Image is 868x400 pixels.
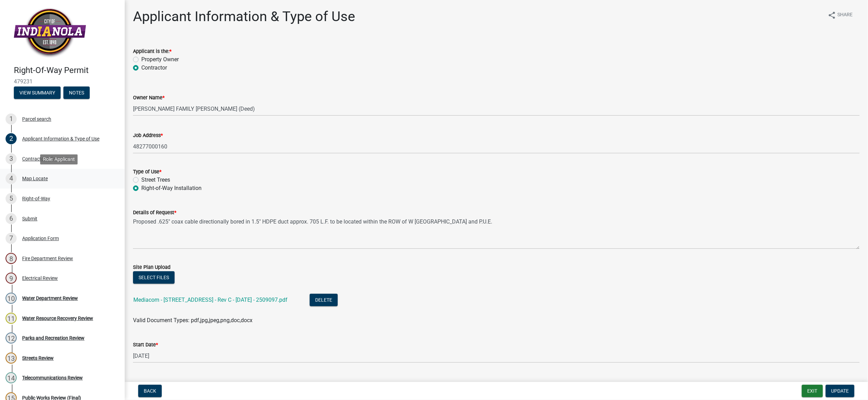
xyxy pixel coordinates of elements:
[6,113,17,125] div: 1
[828,11,836,19] i: share
[6,153,17,164] div: 3
[133,265,170,270] label: Site Plan Upload
[133,317,253,324] span: Valid Document Types: pdf,jpg,jpeg,png,doc,docx
[14,78,111,85] span: 479231
[6,372,17,383] div: 14
[22,256,73,261] div: Fire Department Review
[138,385,162,397] button: Back
[141,184,202,192] label: Right-of-Way Installation
[22,336,85,340] div: Parks and Recreation Review
[822,8,858,22] button: shareShare
[22,216,37,221] div: Submit
[22,176,48,181] div: Map Locate
[802,385,823,397] button: Exit
[22,156,72,161] div: Contractor Information
[6,253,17,264] div: 8
[22,136,99,141] div: Applicant Information & Type of Use
[133,96,165,100] label: Owner Name
[6,133,17,144] div: 2
[6,353,17,364] div: 13
[22,316,93,321] div: Water Resource Recovery Review
[826,385,854,397] button: Update
[838,11,853,19] span: Share
[63,90,90,96] wm-modal-confirm: Notes
[133,133,163,138] label: Job Address
[22,296,78,301] div: Water Department Review
[14,87,61,99] button: View Summary
[144,388,156,394] span: Back
[133,343,158,347] label: Start Date
[310,294,338,306] button: Delete
[133,297,287,303] a: Mediacom - [STREET_ADDRESS] - Rev C - [DATE] - 2509097.pdf
[6,233,17,244] div: 7
[22,236,59,241] div: Application Form
[6,293,17,304] div: 10
[22,196,50,201] div: Right-of-Way
[6,193,17,204] div: 5
[22,356,54,361] div: Streets Review
[22,276,58,281] div: Electrical Review
[133,271,175,284] button: Select files
[310,297,338,304] wm-modal-confirm: Delete Document
[6,333,17,344] div: 12
[22,117,51,121] div: Parcel search
[6,313,17,324] div: 11
[141,64,167,72] label: Contractor
[133,49,171,54] label: Applicant is the:
[14,90,61,96] wm-modal-confirm: Summary
[40,154,78,164] div: Role: Applicant
[133,8,355,25] h1: Applicant Information & Type of Use
[831,388,849,394] span: Update
[14,7,86,58] img: City of Indianola, Iowa
[63,87,90,99] button: Notes
[133,210,176,215] label: Details of Request
[22,375,83,380] div: Telecommunications Review
[14,65,119,75] h4: Right-Of-Way Permit
[141,55,179,64] label: Property Owner
[6,273,17,284] div: 9
[141,176,170,184] label: Street Trees
[6,173,17,184] div: 4
[6,213,17,224] div: 6
[133,170,161,174] label: Type of Use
